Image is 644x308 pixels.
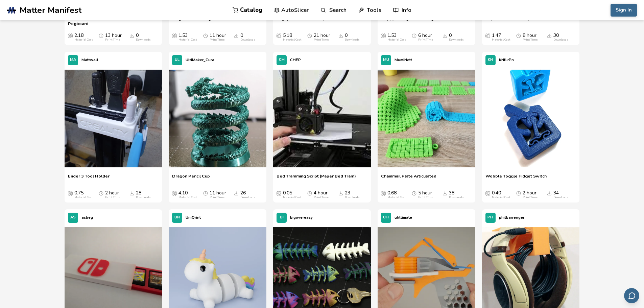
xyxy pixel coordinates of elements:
[68,173,110,184] a: Ender 3 Tool Holder
[68,16,159,26] a: Mushroom Shelves For Ikea Skadis Pegboard
[74,38,93,42] div: Material Cost
[240,38,255,42] div: Downloads
[136,190,151,199] div: 28
[553,190,568,199] div: 34
[68,190,73,196] span: Average Cost
[487,215,493,220] span: PH
[338,190,343,196] span: Downloads
[277,190,281,196] span: Average Cost
[443,33,447,38] span: Downloads
[234,190,239,196] span: Downloads
[283,38,301,42] div: Material Cost
[381,190,386,196] span: Average Cost
[395,56,412,64] p: MumiNett
[418,190,433,199] div: 5 hour
[338,33,343,38] span: Downloads
[105,38,120,42] div: Print Time
[381,16,436,26] span: Happy Sitting Pot Surf Sign
[210,196,224,199] div: Print Time
[345,190,360,199] div: 23
[136,38,151,42] div: Downloads
[412,33,416,38] span: Average Print Time
[449,190,464,199] div: 38
[523,38,538,42] div: Print Time
[172,190,177,196] span: Average Cost
[210,190,226,199] div: 11 hour
[172,173,210,184] a: Dragon Pencil Cup
[129,33,134,38] span: Downloads
[74,196,93,199] div: Material Cost
[553,196,568,199] div: Downloads
[383,58,389,62] span: MU
[449,33,464,42] div: 0
[186,214,201,221] p: UniQrint
[381,173,436,184] a: Chainmail Plate Articulated
[314,33,330,42] div: 21 hour
[492,190,510,199] div: 0.40
[345,33,360,42] div: 0
[283,190,301,199] div: 0.05
[314,196,329,199] div: Print Time
[186,56,214,64] p: UltiMaker_Cura
[624,288,639,303] button: Send feedback via email
[81,56,98,64] p: Mattwall
[485,16,572,26] a: Imperial Star Destroyer Kit Buildable Card
[136,33,151,42] div: 0
[485,173,547,184] a: Wobble Toggle Fidget Switch
[314,38,329,42] div: Print Time
[307,190,312,196] span: Average Print Time
[499,56,514,64] p: KNfLrPn
[492,196,510,199] div: Material Cost
[279,58,285,62] span: CH
[234,33,239,38] span: Downloads
[492,33,510,42] div: 1.47
[547,33,552,38] span: Downloads
[136,196,151,199] div: Downloads
[277,173,356,184] a: Bed Tramming Script (Paper Bed Tram)
[418,196,433,199] div: Print Time
[172,16,220,26] span: Fidget Cube with gears
[178,33,197,42] div: 1.53
[277,16,331,26] a: Togepi Pokemon Multipart
[74,190,93,199] div: 0.75
[280,215,284,220] span: BI
[210,33,226,42] div: 11 hour
[443,190,447,196] span: Downloads
[387,38,406,42] div: Material Cost
[387,196,406,199] div: Material Cost
[449,196,464,199] div: Downloads
[70,58,76,62] span: MA
[277,33,281,38] span: Average Cost
[99,190,103,196] span: Average Print Time
[20,5,81,15] span: Matter Manifest
[499,214,524,221] p: philbarrenger
[395,214,412,221] p: uhltimate
[523,190,538,199] div: 2 hour
[418,33,433,42] div: 6 hour
[99,33,103,38] span: Average Print Time
[418,38,433,42] div: Print Time
[203,33,208,38] span: Average Print Time
[523,33,538,42] div: 8 hour
[523,196,538,199] div: Print Time
[485,190,490,196] span: Average Cost
[172,33,177,38] span: Average Cost
[203,190,208,196] span: Average Print Time
[412,190,416,196] span: Average Print Time
[240,196,255,199] div: Downloads
[70,215,76,220] span: AS
[387,190,406,199] div: 0.68
[240,33,255,42] div: 0
[174,215,180,220] span: UN
[314,190,329,199] div: 4 hour
[492,38,510,42] div: Material Cost
[240,190,255,199] div: 26
[516,33,521,38] span: Average Print Time
[449,38,464,42] div: Downloads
